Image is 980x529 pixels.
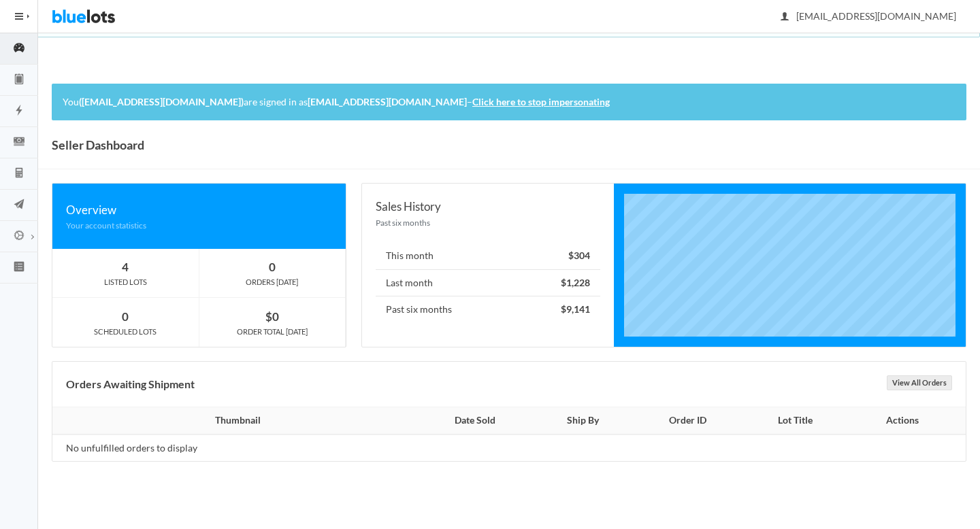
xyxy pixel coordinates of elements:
div: Past six months [376,216,600,229]
p: You are signed in as – [63,95,955,110]
div: LISTED LOTS [52,276,199,288]
div: ORDER TOTAL [DATE] [199,326,346,338]
strong: $304 [568,250,590,261]
strong: $9,141 [561,303,590,315]
li: Past six months [376,296,600,323]
strong: [EMAIL_ADDRESS][DOMAIN_NAME] [308,96,467,107]
th: Order ID [632,407,743,434]
div: ORDERS [DATE] [199,276,346,288]
th: Date Sold [416,407,534,434]
strong: $0 [265,309,279,324]
a: View All Orders [887,375,952,390]
a: Click here to stop impersonating [472,96,610,107]
strong: 4 [122,260,129,274]
strong: 0 [269,260,276,274]
th: Thumbnail [52,407,416,434]
span: [EMAIL_ADDRESS][DOMAIN_NAME] [781,10,956,22]
div: Sales History [376,197,600,216]
td: No unfulfilled orders to display [52,434,416,462]
h1: Seller Dashboard [52,135,144,155]
th: Lot Title [743,407,847,434]
div: Overview [66,201,332,219]
li: Last month [376,269,600,297]
th: Actions [847,407,966,434]
strong: ([EMAIL_ADDRESS][DOMAIN_NAME]) [79,96,244,107]
b: Orders Awaiting Shipment [66,377,195,390]
li: This month [376,243,600,270]
strong: $1,228 [561,277,590,288]
strong: 0 [122,309,129,324]
div: Your account statistics [66,219,332,232]
div: SCHEDULED LOTS [52,326,199,338]
th: Ship By [534,407,632,434]
ion-icon: person [778,11,791,24]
